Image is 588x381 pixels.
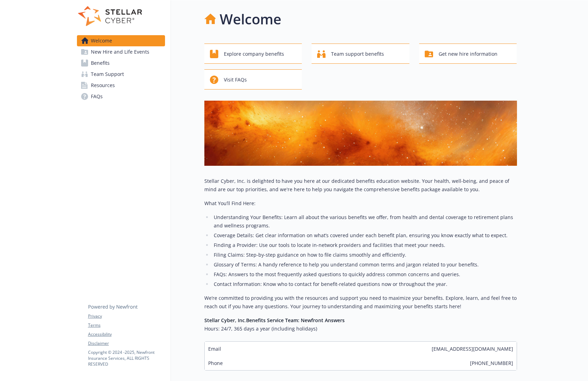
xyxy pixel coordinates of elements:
span: FAQs [91,91,103,102]
p: We’re committed to providing you with the resources and support you need to maximize your benefit... [204,294,517,311]
button: Get new hire information [419,44,517,64]
button: Visit FAQs [204,69,302,90]
strong: Stellar Cyber, Inc [204,317,245,324]
li: Glossary of Terms: A handy reference to help you understand common terms and jargon related to yo... [212,261,517,269]
span: Benefits [91,57,110,69]
p: Copyright © 2024 - 2025 , Newfront Insurance Services, ALL RIGHTS RESERVED [88,349,165,367]
a: FAQs [77,91,165,102]
li: Contact Information: Know who to contact for benefit-related questions now or throughout the year. [212,280,517,288]
h6: . [204,316,517,325]
span: Resources [91,80,115,91]
span: Welcome [91,35,112,46]
button: Explore company benefits [204,44,302,64]
li: Filing Claims: Step-by-step guidance on how to file claims smoothly and efficiently. [212,251,517,259]
li: Finding a Provider: Use our tools to locate in-network providers and facilities that meet your ne... [212,241,517,249]
a: Welcome [77,35,165,46]
h1: Welcome [220,9,281,30]
h6: Hours: 24/7, 365 days a year (including holidays)​ [204,325,517,333]
a: Privacy [88,313,165,319]
a: Team Support [77,69,165,80]
a: Resources [77,80,165,91]
li: FAQs: Answers to the most frequently asked questions to quickly address common concerns and queries. [212,270,517,279]
span: Phone [208,359,223,367]
li: Coverage Details: Get clear information on what’s covered under each benefit plan, ensuring you k... [212,231,517,240]
button: Team support benefits [312,44,409,64]
strong: Benefits Service Team: Newfront Answers [246,317,345,324]
a: New Hire and Life Events [77,46,165,57]
a: Disclaimer [88,340,165,347]
a: Accessibility [88,331,165,337]
img: overview page banner [204,101,517,166]
span: Explore company benefits [224,47,284,61]
a: Terms [88,322,165,328]
span: [PHONE_NUMBER] [470,359,513,367]
span: [EMAIL_ADDRESS][DOMAIN_NAME] [432,345,513,352]
li: Understanding Your Benefits: Learn all about the various benefits we offer, from health and denta... [212,213,517,230]
p: What You’ll Find Here: [204,199,517,208]
span: New Hire and Life Events [91,46,149,57]
span: Team Support [91,69,124,80]
span: Visit FAQs [224,73,247,86]
p: Stellar Cyber, Inc. is delighted to have you here at our dedicated benefits education website. Yo... [204,177,517,194]
span: Team support benefits [331,47,384,61]
span: Email [208,345,221,352]
span: Get new hire information [439,47,497,61]
a: Benefits [77,57,165,69]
